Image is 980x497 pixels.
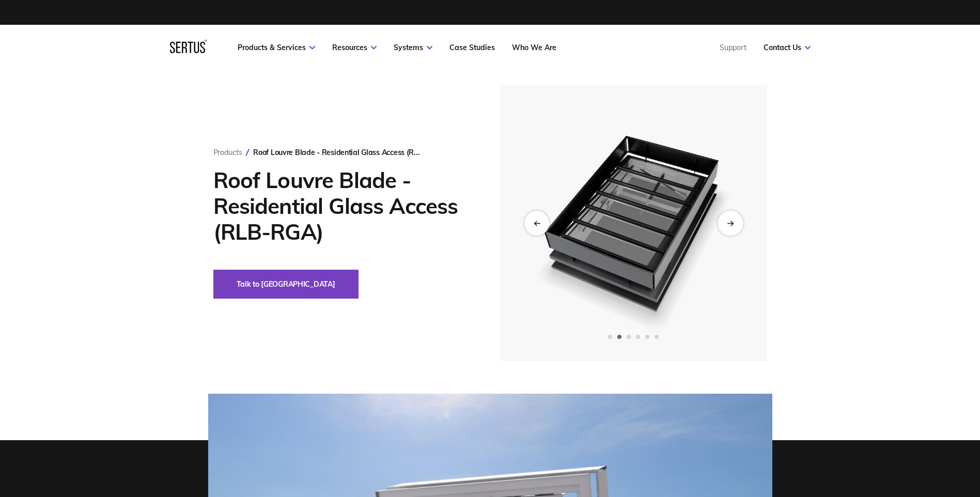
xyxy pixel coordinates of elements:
a: Resources [332,43,377,52]
span: Go to slide 4 [636,335,640,339]
a: Contact Us [764,43,811,52]
span: Go to slide 5 [645,335,649,339]
span: Go to slide 1 [608,335,612,339]
div: Previous slide [524,211,549,236]
span: Go to slide 6 [655,335,659,339]
a: Case Studies [449,43,495,52]
a: Who We Are [512,43,556,52]
h1: Roof Louvre Blade - Residential Glass Access (RLB-RGA) [213,167,469,245]
a: Support [720,43,746,52]
div: Next slide [718,210,743,236]
a: Systems [394,43,432,52]
span: Go to slide 3 [627,335,631,339]
a: Products [213,148,242,157]
a: Products & Services [238,43,315,52]
button: Talk to [GEOGRAPHIC_DATA] [213,270,359,299]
